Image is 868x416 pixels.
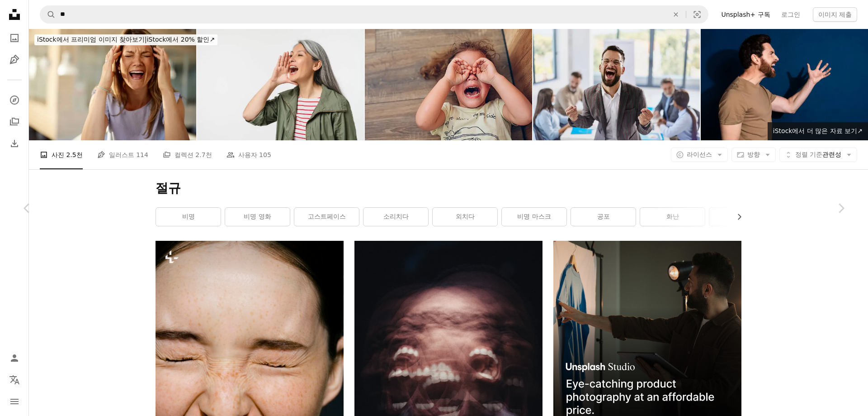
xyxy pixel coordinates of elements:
[5,51,24,69] a: 일러스트
[731,208,741,226] button: 목록을 오른쪽으로 스크롤
[687,151,712,158] span: 라이선스
[747,151,760,158] span: 방향
[156,208,221,226] a: 비명
[294,208,359,226] a: 고스트페이스
[37,36,147,43] span: iStock에서 프리미엄 이미지 찾아보기 |
[571,208,636,226] a: 공포
[776,7,806,22] a: 로그인
[640,208,705,226] a: 화난
[701,29,868,140] img: 수염을 가진 화난 보스 남자의 옆 프로필 사진 베이지 색 티셔츠는 진한 파란색 배경에 고립 된 빈 공간을 제공합니다.
[5,392,24,411] button: 메뉴
[533,29,700,140] img: 사무실에서의 성공을 축하하는 젊고 쾌활한 CEO.
[813,7,857,22] button: 이미지 제출
[686,6,708,23] button: 시각적 검색
[768,122,868,140] a: iStock에서 더 많은 자료 보기↗
[29,29,223,51] a: iStock에서 프리미엄 이미지 찾아보기|iStock에서 20% 할인↗
[773,127,863,134] span: iStock에서 더 많은 자료 보기 ↗
[5,349,24,367] a: 로그인 / 가입
[195,150,212,160] span: 2.7천
[97,140,148,169] a: 일러스트 114
[671,148,728,162] button: 라이선스
[259,150,271,160] span: 105
[5,113,24,131] a: 컬렉션
[5,371,24,389] button: 언어
[365,29,532,140] img: Little toddler girl having a tantrum
[5,134,24,153] a: 다운로드 내역
[226,140,271,169] a: 사용자 105
[156,378,344,386] a: 휴대폰을 들고 있는 사람의 클로즈업
[354,368,542,377] a: 흰색 스카프를 두른 남자 얼굴
[795,150,841,159] span: 관련성
[29,29,196,140] img: 사무실에서 고통에 비명을 지르는 좌절한 사업가.
[197,29,364,140] img: 흰색 배경에 고립 된 판매 할인 제안에 대해 확성기처럼 큰 소리로 외치는 회색 머리카락을 가진 백인 성숙한 중년 여성의 초상화를 클로즈업 자른 초상화
[502,208,566,226] a: 비명 마스크
[716,7,775,22] a: Unsplash+ 구독
[814,165,868,252] a: 다음
[363,208,428,226] a: 소리치다
[666,6,686,23] button: 삭제
[433,208,497,226] a: 외치다
[156,180,741,196] h1: 절규
[163,140,212,169] a: 컬렉션 2.7천
[5,29,24,47] a: 사진
[40,5,708,24] form: 사이트 전체에서 이미지 찾기
[709,208,774,226] a: 얼굴
[779,148,857,162] button: 정렬 기준관련성
[225,208,290,226] a: 비명 영화
[34,34,217,45] div: iStock에서 20% 할인 ↗
[40,6,56,23] button: Unsplash 검색
[731,148,776,162] button: 방향
[5,91,24,109] a: 탐색
[795,151,822,158] span: 정렬 기준
[136,150,148,160] span: 114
